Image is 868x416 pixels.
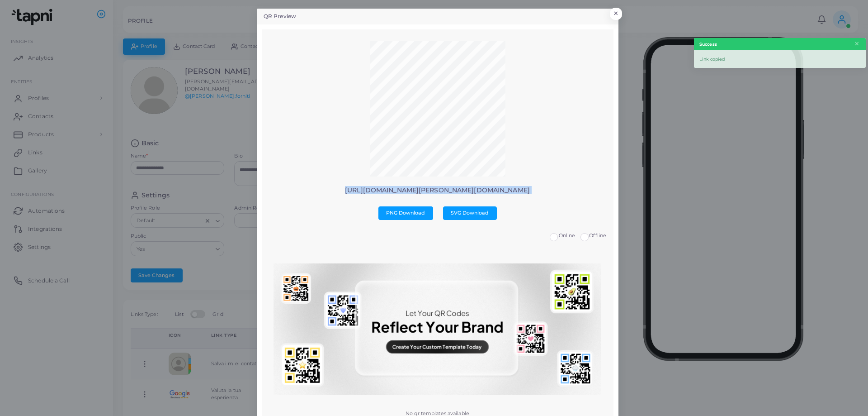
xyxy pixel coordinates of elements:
span: PNG Download [386,210,425,216]
button: PNG Download [378,206,433,220]
img: No qr templates [274,263,601,395]
button: SVG Download [443,206,497,220]
button: Close [610,8,622,19]
h5: QR Preview [264,13,296,20]
strong: Success [699,41,717,48]
span: SVG Download [451,210,489,216]
span: Offline [589,232,606,239]
button: Close [854,39,860,49]
div: Link copied [694,50,866,68]
p: [URL][DOMAIN_NAME][PERSON_NAME][DOMAIN_NAME] [269,186,606,194]
span: Online [559,232,576,239]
